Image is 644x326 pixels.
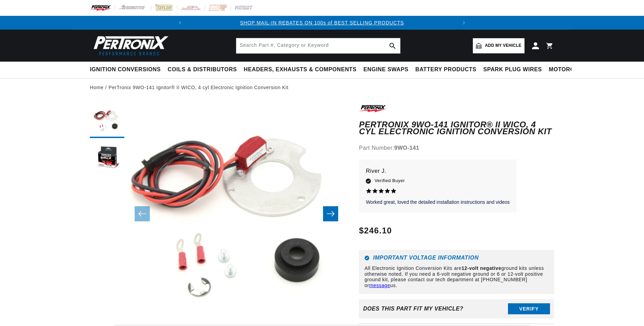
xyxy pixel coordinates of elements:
summary: Spark Plug Wires [480,62,545,78]
p: Worked great, loved the detailed installation instructions and videos [366,199,510,206]
button: Load image 1 in gallery view [90,104,124,138]
summary: Coils & Distributors [164,62,240,78]
button: Translation missing: en.sections.announcements.previous_announcement [173,16,187,30]
div: Part Number: [359,144,554,153]
a: PerTronix 9WO-141 Ignitor® II WICO, 4 cyl Electronic Ignition Conversion Kit [108,84,288,91]
p: River J. [366,166,510,176]
summary: Ignition Conversions [90,62,164,78]
span: Headers, Exhausts & Components [244,66,356,73]
div: Does This part fit My vehicle? [363,306,463,312]
span: Add my vehicle [485,42,521,49]
span: Engine Swaps [363,66,408,73]
summary: Engine Swaps [360,62,412,78]
button: Translation missing: en.sections.announcements.next_announcement [457,16,471,30]
button: Verify [508,303,550,314]
h6: Important Voltage Information [364,255,549,261]
strong: 12-volt negative [461,265,501,271]
img: Pertronix [90,34,169,57]
summary: Headers, Exhausts & Components [240,62,360,78]
span: Coils & Distributors [168,66,237,73]
media-gallery: Gallery Viewer [90,104,345,324]
span: Ignition Conversions [90,66,161,73]
a: Home [90,84,104,91]
summary: Battery Products [412,62,480,78]
summary: Motorcycle [546,62,593,78]
span: Motorcycle [549,66,590,73]
a: Add my vehicle [473,38,524,53]
button: Slide right [323,206,338,221]
input: Search Part #, Category or Keyword [236,38,400,53]
div: Announcement [187,19,457,27]
div: 1 of 2 [187,19,457,27]
button: Load image 2 in gallery view [90,141,124,176]
h1: PerTronix 9WO-141 Ignitor® II WICO, 4 cyl Electronic Ignition Conversion Kit [359,121,554,135]
span: $246.10 [359,224,392,237]
a: message [369,283,390,288]
nav: breadcrumbs [90,84,554,91]
a: SHOP MAIL-IN REBATES ON 100s of BEST SELLING PRODUCTS [240,20,404,25]
button: Slide left [135,206,150,221]
p: All Electronic Ignition Conversion Kits are ground kits unless otherwise noted. If you need a 6-v... [364,265,549,288]
span: Battery Products [415,66,476,73]
span: Spark Plug Wires [483,66,542,73]
strong: 9WO-141 [394,145,419,151]
span: Verified Buyer [374,177,405,185]
slideshow-component: Translation missing: en.sections.announcements.announcement_bar [73,16,571,30]
button: search button [385,38,400,53]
